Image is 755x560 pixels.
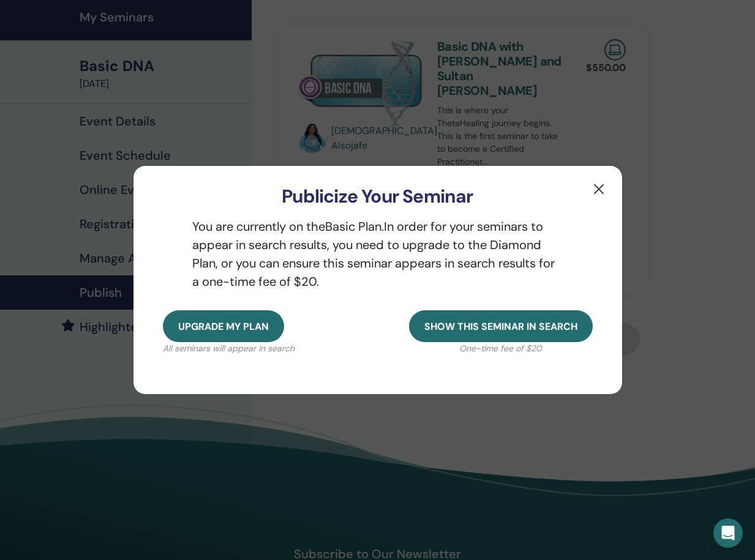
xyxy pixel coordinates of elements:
button: Show this seminar in search [409,310,593,342]
h3: Publicize Your Seminar [153,185,603,207]
span: Show this seminar in search [424,320,577,333]
div: Open Intercom Messenger [713,518,743,548]
span: Upgrade my plan [178,320,269,333]
p: All seminars will appear in search [163,342,295,355]
p: One-time fee of $20 [409,342,593,355]
button: Upgrade my plan [163,310,284,342]
p: You are currently on the Basic Plan. In order for your seminars to appear in search results, you ... [163,217,593,291]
